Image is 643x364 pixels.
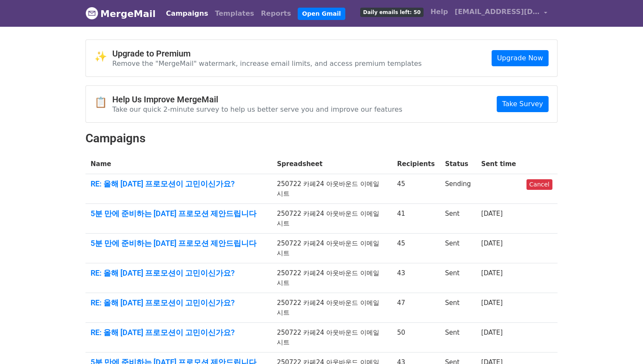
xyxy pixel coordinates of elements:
[91,239,267,248] a: 5분 만에 준비하는 [DATE] 프로모션 제안드립니다
[392,234,440,263] td: 45
[112,94,402,104] h4: Help Us Improve MergeMail
[112,59,422,68] p: Remove the "MergeMail" watermark, increase email limits, and access premium templates
[272,154,392,174] th: Spreadsheet
[455,7,540,17] span: [EMAIL_ADDRESS][DOMAIN_NAME]
[392,154,440,174] th: Recipients
[91,268,267,278] a: RE: 올해 [DATE] 프로모션이 고민이신가요?
[272,263,392,293] td: 250722 카페24 아웃바운드 이메일 시트
[85,7,98,20] img: MergeMail logo
[85,5,156,23] a: MergeMail
[91,298,267,308] a: RE: 올해 [DATE] 프로모션이 고민이신가요?
[427,3,451,20] a: Help
[94,51,112,63] span: ✨
[392,204,440,234] td: 41
[85,131,558,146] h2: Campaigns
[91,179,267,189] a: RE: 올해 [DATE] 프로모션이 고민이신가요?
[440,234,476,263] td: Sent
[272,204,392,234] td: 250722 카페24 아웃바운드 이메일 시트
[451,3,551,23] a: [EMAIL_ADDRESS][DOMAIN_NAME]
[481,240,503,247] a: [DATE]
[492,50,549,66] a: Upgrade Now
[440,293,476,323] td: Sent
[481,329,503,336] a: [DATE]
[94,96,112,109] span: 📋
[481,210,503,217] a: [DATE]
[497,96,549,112] a: Take Survey
[440,174,476,204] td: Sending
[85,154,272,174] th: Name
[91,209,267,218] a: 5분 만에 준비하는 [DATE] 프로모션 제안드립니다
[392,323,440,353] td: 50
[392,293,440,323] td: 47
[526,179,552,190] a: Cancel
[392,263,440,293] td: 43
[272,174,392,204] td: 250722 카페24 아웃바운드 이메일 시트
[91,328,267,337] a: RE: 올해 [DATE] 프로모션이 고민이신가요?
[357,3,427,20] a: Daily emails left: 50
[440,204,476,234] td: Sent
[440,263,476,293] td: Sent
[298,8,345,20] a: Open Gmail
[112,105,402,114] p: Take our quick 2-minute survey to help us better serve you and improve our features
[481,269,503,277] a: [DATE]
[440,154,476,174] th: Status
[392,174,440,204] td: 45
[272,234,392,263] td: 250722 카페24 아웃바운드 이메일 시트
[360,8,424,17] span: Daily emails left: 50
[162,5,211,22] a: Campaigns
[272,293,392,323] td: 250722 카페24 아웃바운드 이메일 시트
[481,299,503,307] a: [DATE]
[258,5,295,22] a: Reports
[272,323,392,353] td: 250722 카페24 아웃바운드 이메일 시트
[112,48,422,59] h4: Upgrade to Premium
[440,323,476,353] td: Sent
[211,5,257,22] a: Templates
[476,154,521,174] th: Sent time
